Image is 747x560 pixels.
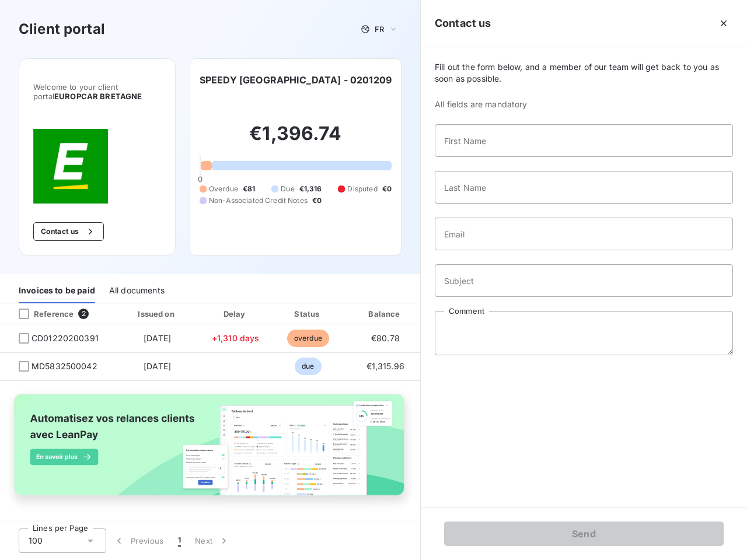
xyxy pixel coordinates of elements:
span: due [295,358,321,375]
h6: SPEEDY [GEOGRAPHIC_DATA] - 0201209 [200,73,392,87]
span: Due [281,184,294,194]
button: Next [188,528,237,553]
h2: €1,396.74 [200,122,392,157]
button: Previous [106,528,171,553]
span: Fill out the form below, and a member of our team will get back to you as soon as possible. [435,61,733,85]
span: 1 [178,535,181,547]
h5: Contact us [435,15,491,32]
div: Invoices to be paid [19,279,95,303]
span: MD5832500042 [32,360,97,372]
span: €1,315.96 [366,361,404,371]
span: €0 [382,184,392,194]
span: 0 [198,174,203,184]
span: EUROPCAR BRETAGNE [54,92,142,101]
img: Company logo [33,129,108,204]
span: 2 [78,309,89,319]
span: €0 [312,195,322,206]
input: placeholder [435,218,733,250]
span: €1,316 [299,184,322,194]
span: 100 [29,535,43,547]
input: placeholder [435,171,733,204]
span: +1,310 days [212,333,260,343]
div: Delay [203,308,269,320]
span: CD01220200391 [32,332,99,344]
input: placeholder [435,264,733,297]
span: [DATE] [144,361,171,371]
img: banner [5,388,416,513]
button: Contact us [33,222,104,241]
span: €80.78 [371,333,400,343]
span: [DATE] [144,333,171,343]
span: FR [375,24,384,34]
input: placeholder [435,124,733,157]
button: 1 [171,528,188,553]
div: All documents [109,279,165,303]
span: overdue [287,330,329,347]
span: Overdue [209,184,238,194]
span: Welcome to your client portal [33,82,161,101]
span: Disputed [347,184,377,194]
span: €81 [243,184,255,194]
h3: Client portal [19,19,105,40]
div: Reference [9,309,74,319]
div: Balance [347,308,423,320]
div: Status [273,308,343,320]
span: All fields are mandatory [435,99,733,110]
button: Send [444,521,724,546]
div: Issued on [117,308,197,320]
span: Non-Associated Credit Notes [209,195,308,206]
